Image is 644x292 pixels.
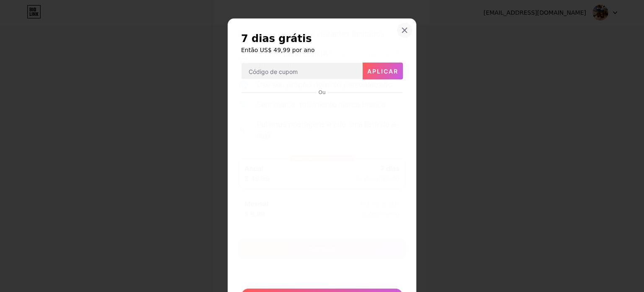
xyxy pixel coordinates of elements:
[241,47,315,53] font: Então US$ 49,99 por ano
[367,68,398,75] font: Aplicar
[241,63,362,80] input: Código de cupom
[363,63,403,79] button: Aplicar
[318,89,325,95] font: Ou
[241,33,312,45] font: 7 dias grátis
[240,97,404,280] iframe: Quadro seguro de entrada do pagamento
